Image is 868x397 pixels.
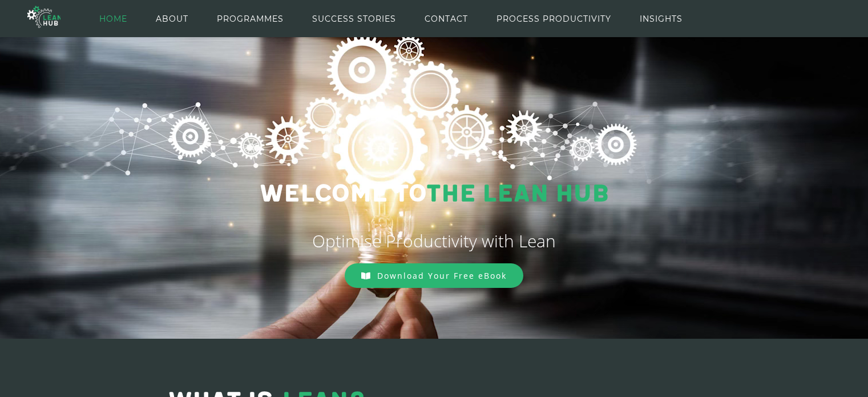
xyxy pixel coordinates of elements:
span: Optimise Productivity with Lean [312,229,556,252]
img: The Lean Hub | Optimising productivity with Lean Logo [27,1,60,33]
span: Download Your Free eBook [377,270,507,281]
span: Welcome to [260,179,426,208]
span: THE LEAN HUB [426,179,608,208]
a: Download Your Free eBook [345,263,523,288]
